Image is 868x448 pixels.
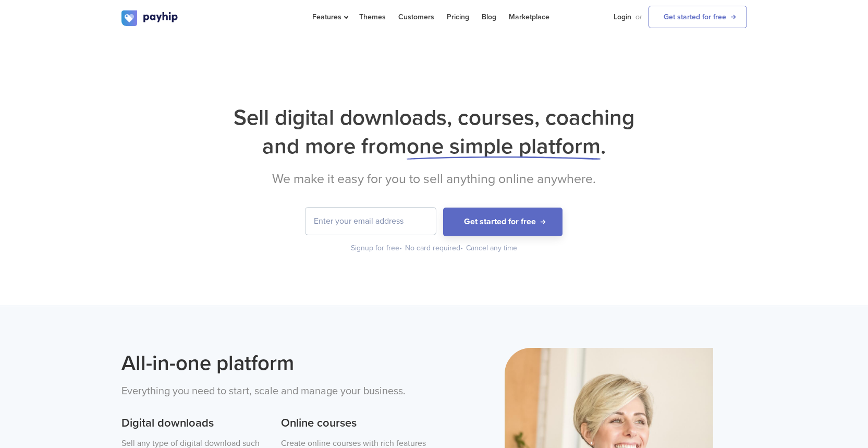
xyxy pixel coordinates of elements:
input: Enter your email address [305,208,436,235]
span: one simple platform [407,133,601,160]
h2: All-in-one platform [121,348,426,378]
div: Signup for free [351,243,403,253]
div: No card required [405,243,464,253]
img: logo.svg [121,10,179,26]
div: Cancel any time [466,243,517,253]
span: . [601,133,606,160]
span: • [460,244,463,252]
h1: Sell digital downloads, courses, coaching and more from [121,103,747,161]
a: Get started for free [649,6,747,28]
h2: We make it easy for you to sell anything online anywhere. [121,171,747,187]
h3: Online courses [281,415,426,432]
p: Everything you need to start, scale and manage your business. [121,383,426,399]
span: • [399,244,402,252]
span: Features [312,13,347,21]
button: Get started for free [443,208,563,236]
h3: Digital downloads [121,415,266,432]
